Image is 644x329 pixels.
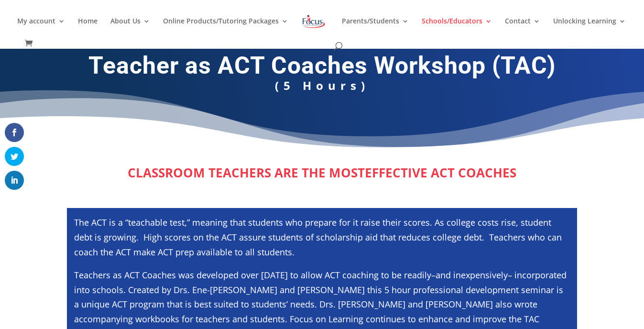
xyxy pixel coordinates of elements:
p: The ACT is a “teachable test,” meaning that students who prepare for it raise their scores. As co... [74,215,570,268]
strong: CLASSROOM TEACHERS ARE THE MOST [128,164,365,181]
a: Contact [505,18,540,40]
img: Focus on Learning [301,13,326,30]
p: (5 Hours) [65,85,580,99]
strong: EFFECTIVE ACT COACHES [365,164,516,181]
a: Parents/Students [342,18,409,40]
a: About Us [110,18,150,40]
a: Online Products/Tutoring Packages [163,18,288,40]
h1: Teacher as ACT Coaches Workshop (TAC) [65,51,580,85]
a: Home [78,18,98,40]
a: Schools/Educators [422,18,492,40]
a: My account [17,18,65,40]
a: Unlocking Learning [553,18,626,40]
